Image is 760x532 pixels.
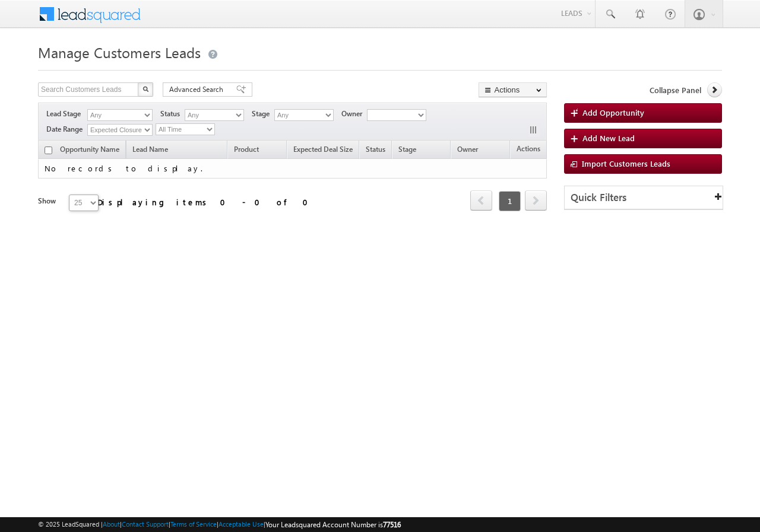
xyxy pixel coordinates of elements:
[54,143,125,158] a: Opportunity Name
[170,520,217,528] a: Terms of Service
[293,145,353,154] span: Expected Deal Size
[46,124,87,135] span: Date Range
[582,107,644,117] span: Add Opportunity
[60,145,119,154] span: Opportunity Name
[287,143,359,158] a: Expected Deal Size
[565,186,723,209] div: Quick Filters
[142,86,148,92] img: Search
[525,190,547,211] span: next
[218,520,264,528] a: Acceptable Use
[38,196,59,206] div: Show
[97,195,315,209] div: Displaying items 0 - 0 of 0
[525,192,547,211] a: next
[126,143,174,158] span: Lead Name
[122,520,169,528] a: Contact Support
[234,145,259,154] span: Product
[46,109,85,119] span: Lead Stage
[470,192,492,211] a: prev
[341,109,367,119] span: Owner
[499,191,521,211] span: 1
[479,82,547,97] button: Actions
[650,85,701,95] span: Collapse Panel
[582,158,670,168] span: Import Customers Leads
[265,520,401,529] span: Your Leadsquared Account Number is
[38,519,401,530] span: © 2025 LeadSquared | | | | |
[398,145,416,154] span: Stage
[169,84,227,95] span: Advanced Search
[360,143,391,158] a: Status
[45,146,52,154] input: Check all records
[103,520,120,528] a: About
[511,142,546,158] span: Actions
[582,133,635,143] span: Add New Lead
[38,43,201,62] span: Manage Customers Leads
[252,109,274,119] span: Stage
[457,145,478,154] span: Owner
[470,190,492,211] span: prev
[392,143,422,158] a: Stage
[38,159,547,179] td: No records to display.
[160,109,185,119] span: Status
[383,520,401,529] span: 77516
